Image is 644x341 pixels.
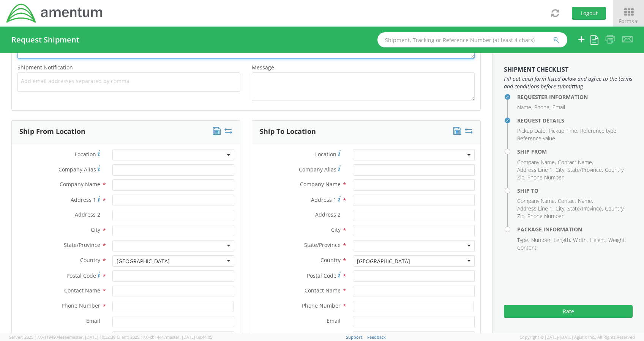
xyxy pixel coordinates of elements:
[357,258,410,265] div: [GEOGRAPHIC_DATA]
[19,128,85,135] h3: Ship From Location
[517,174,526,181] li: Zip
[9,334,115,340] span: Server: 2025.17.0-1194904eeae
[517,212,526,220] li: Zip
[86,317,100,324] span: Email
[320,256,341,264] span: Country
[580,127,617,135] li: Reference type
[527,212,563,220] li: Phone Number
[517,226,633,232] h4: Package Information
[21,77,237,85] span: Add email addresses separated by comma
[58,166,96,173] span: Company Alias
[300,181,341,188] span: Company Name
[517,104,532,111] li: Name
[517,244,537,251] li: Content
[517,118,633,123] h4: Request Details
[346,334,362,340] a: Support
[11,36,79,44] h4: Request Shipment
[315,211,341,218] span: Address 2
[517,94,633,100] h4: Requester Information
[517,166,554,174] li: Address Line 1
[80,256,100,264] span: Country
[531,236,552,244] li: Number
[556,205,565,212] li: City
[62,302,100,309] span: Phone Number
[69,334,115,340] span: master, [DATE] 10:32:38
[166,334,212,340] span: master, [DATE] 08:44:05
[75,211,100,218] span: Address 2
[605,166,625,174] li: Country
[504,75,633,90] span: Fill out each form listed below and agree to the terms and conditions before submitting
[517,205,554,212] li: Address Line 1
[315,151,336,158] span: Location
[572,7,606,20] button: Logout
[605,205,625,212] li: Country
[517,188,633,193] h4: Ship To
[527,174,563,181] li: Phone Number
[517,149,633,154] h4: Ship From
[64,241,100,248] span: State/Province
[567,166,603,174] li: State/Province
[331,226,341,233] span: City
[517,197,556,205] li: Company Name
[377,32,567,47] input: Shipment, Tracking or Reference Number (at least 4 chars)
[60,181,100,188] span: Company Name
[590,236,606,244] li: Height
[517,127,547,135] li: Pickup Date
[299,166,336,173] span: Company Alias
[252,64,274,71] span: Message
[534,104,551,111] li: Phone
[634,18,639,25] span: ▼
[554,236,571,244] li: Length
[304,241,341,248] span: State/Province
[573,236,588,244] li: Width
[6,3,104,24] img: dyn-intl-logo-049831509241104b2a82.png
[552,104,565,111] li: Email
[549,127,578,135] li: Pickup Time
[75,151,96,158] span: Location
[558,197,593,205] li: Contact Name
[519,334,635,340] span: Copyright © [DATE]-[DATE] Agistix Inc., All Rights Reserved
[558,159,593,166] li: Contact Name
[117,258,170,265] div: [GEOGRAPHIC_DATA]
[517,135,555,142] li: Reference value
[619,17,639,25] span: Forms
[305,287,341,294] span: Contact Name
[302,302,341,309] span: Phone Number
[608,236,626,244] li: Weight
[311,196,336,203] span: Address 1
[260,128,316,135] h3: Ship To Location
[65,332,100,339] span: Location Type
[66,272,96,279] span: Postal Code
[556,166,565,174] li: City
[504,66,633,73] h3: Shipment Checklist
[567,205,603,212] li: State/Province
[327,317,341,324] span: Email
[71,196,96,203] span: Address 1
[306,332,341,339] span: Location Type
[517,159,556,166] li: Company Name
[91,226,100,233] span: City
[367,334,386,340] a: Feedback
[17,64,73,71] span: Shipment Notification
[307,272,336,279] span: Postal Code
[517,236,529,244] li: Type
[117,334,212,340] span: Client: 2025.17.0-cb14447
[64,287,100,294] span: Contact Name
[504,305,633,318] button: Rate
